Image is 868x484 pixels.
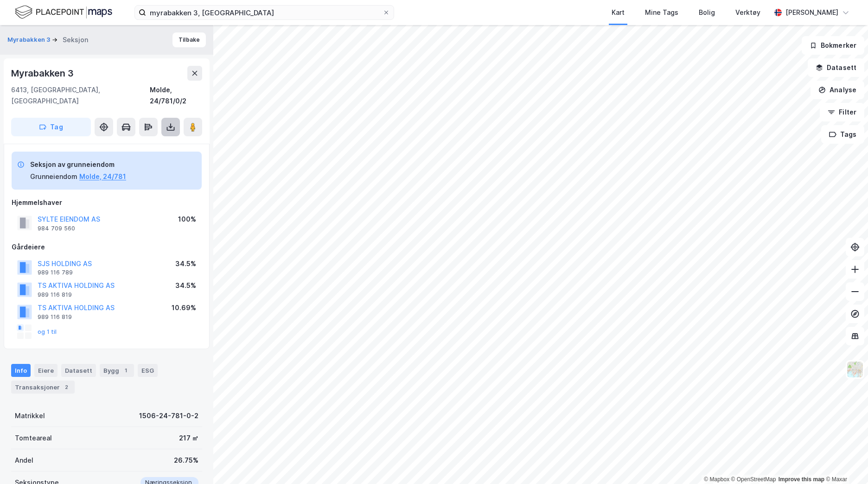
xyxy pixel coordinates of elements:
[179,433,198,444] div: 217 ㎡
[11,364,31,377] div: Info
[150,84,202,107] div: Molde, 24/781/0/2
[735,7,760,18] div: Verktøy
[139,410,198,421] div: 1506-24-781-0-2
[175,258,196,269] div: 34.5%
[61,364,96,377] div: Datasett
[822,439,868,484] div: Kontrollprogram for chat
[138,364,158,377] div: ESG
[34,364,57,377] div: Eiere
[38,313,72,321] div: 989 116 819
[178,214,196,225] div: 100%
[822,439,868,484] iframe: Chat Widget
[821,125,864,144] button: Tags
[172,32,206,47] button: Tilbake
[731,476,776,483] a: OpenStreetMap
[30,171,77,182] div: Grunneiendom
[11,118,91,136] button: Tag
[38,225,75,232] div: 984 709 560
[38,269,73,276] div: 989 116 789
[172,302,196,313] div: 10.69%
[808,58,864,77] button: Datasett
[100,364,134,377] div: Bygg
[11,66,76,81] div: Myrabakken 3
[811,81,864,99] button: Analyse
[785,7,838,18] div: [PERSON_NAME]
[802,36,864,55] button: Bokmerker
[11,84,150,107] div: 6413, [GEOGRAPHIC_DATA], [GEOGRAPHIC_DATA]
[79,171,126,182] button: Molde, 24/781
[612,7,625,18] div: Kart
[62,382,71,392] div: 2
[645,7,678,18] div: Mine Tags
[699,7,715,18] div: Bolig
[7,35,52,45] button: Myrabakken 3
[121,366,130,375] div: 1
[846,361,864,378] img: Z
[15,4,112,20] img: logo.f888ab2527a4732fd821a326f86c7f29.svg
[12,242,202,253] div: Gårdeiere
[779,476,824,483] a: Improve this map
[15,410,45,421] div: Matrikkel
[174,455,198,466] div: 26.75%
[30,159,126,170] div: Seksjon av grunneiendom
[175,280,196,291] div: 34.5%
[15,433,52,444] div: Tomteareal
[15,455,33,466] div: Andel
[12,197,202,208] div: Hjemmelshaver
[11,381,75,394] div: Transaksjoner
[38,291,72,299] div: 989 116 819
[146,6,383,19] input: Søk på adresse, matrikkel, gårdeiere, leietakere eller personer
[63,34,88,45] div: Seksjon
[820,103,864,121] button: Filter
[704,476,729,483] a: Mapbox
